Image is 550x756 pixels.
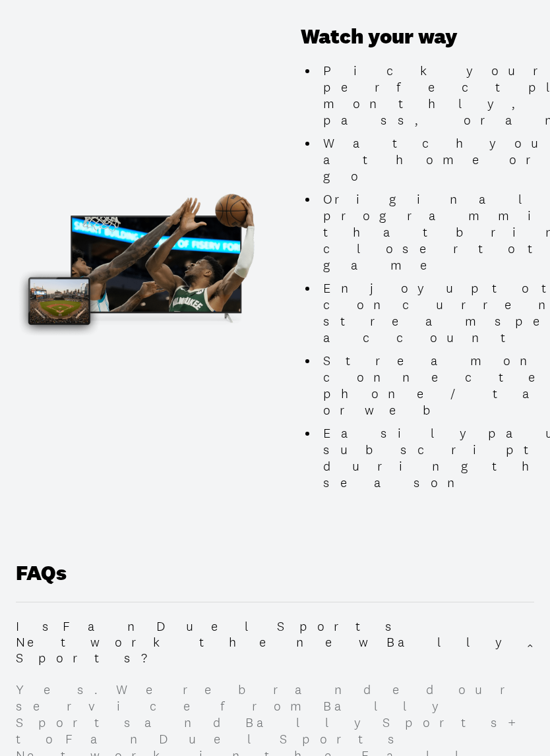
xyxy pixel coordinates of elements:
[16,562,534,602] h1: FAQs
[16,619,526,666] h2: Is FanDuel Sports Network the new Bally Sports?
[16,187,280,335] img: Promotional Image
